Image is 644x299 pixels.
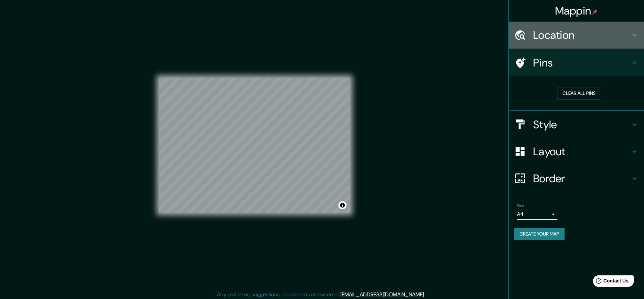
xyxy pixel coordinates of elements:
[533,118,630,131] h4: Style
[557,87,601,100] button: Clear all pins
[340,291,424,298] a: [EMAIL_ADDRESS][DOMAIN_NAME]
[533,145,630,158] h4: Layout
[517,209,557,220] div: A4
[517,203,524,209] label: Size
[514,228,565,240] button: Create your map
[338,201,347,209] button: Toggle attribution
[584,273,637,292] iframe: Help widget launcher
[533,172,630,185] h4: Border
[592,9,598,15] img: pin-icon.png
[533,28,630,42] h4: Location
[159,78,350,213] canvas: Map
[217,291,425,299] p: Any problems, suggestions, or concerns please email .
[425,291,426,299] div: .
[509,111,644,138] div: Style
[426,291,427,299] div: .
[555,4,598,18] h4: Mappin
[509,138,644,165] div: Layout
[509,22,644,49] div: Location
[509,165,644,192] div: Border
[509,49,644,76] div: Pins
[533,56,630,70] h4: Pins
